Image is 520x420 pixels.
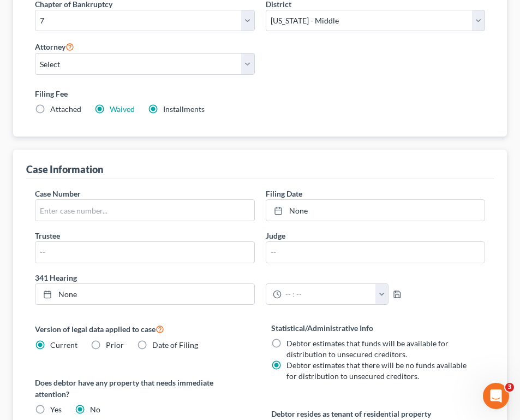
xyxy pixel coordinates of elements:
[271,408,486,419] label: Debtor resides as tenant of residential property
[35,242,254,263] input: --
[35,88,485,99] label: Filing Fee
[483,383,509,409] iframe: Intercom live chat
[35,40,74,53] label: Attorney
[35,322,249,335] label: Version of legal data applied to case
[106,340,124,350] span: Prior
[29,272,491,283] label: 341 Hearing
[90,405,100,414] span: No
[286,360,467,381] span: Debtor estimates that there will be no funds available for distribution to unsecured creditors.
[35,284,254,305] a: None
[505,383,514,392] span: 3
[266,230,285,241] label: Judge
[35,377,249,400] label: Does debtor have any property that needs immediate attention?
[266,188,302,199] label: Filing Date
[35,188,81,199] label: Case Number
[266,242,485,263] input: --
[282,284,376,305] input: -- : --
[163,104,205,114] span: Installments
[152,340,198,350] span: Date of Filing
[286,339,449,359] span: Debtor estimates that funds will be available for distribution to unsecured creditors.
[110,104,135,114] a: Waived
[271,322,486,334] label: Statistical/Administrative Info
[35,230,60,241] label: Trustee
[266,200,485,221] a: None
[26,163,103,176] div: Case Information
[50,340,77,350] span: Current
[50,405,62,414] span: Yes
[50,104,81,114] span: Attached
[35,200,254,221] input: Enter case number...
